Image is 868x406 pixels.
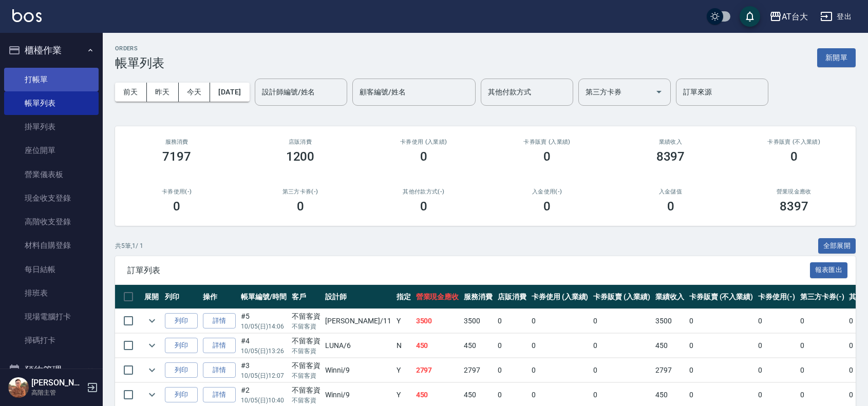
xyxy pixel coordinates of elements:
[4,234,99,257] a: 材料自購登錄
[687,285,756,309] th: 卡券販賣 (不入業績)
[292,360,320,371] div: 不留客資
[203,387,236,403] a: 詳情
[238,358,289,382] td: #3
[461,334,495,358] td: 450
[115,83,147,102] button: 前天
[238,285,289,309] th: 帳單編號/時間
[667,199,674,214] h3: 0
[210,83,249,102] button: [DATE]
[798,358,847,382] td: 0
[765,6,812,27] button: AT台大
[203,313,236,329] a: 詳情
[4,91,99,115] a: 帳單列表
[115,45,164,52] h2: ORDERS
[147,83,179,102] button: 昨天
[127,139,226,145] h3: 服務消費
[745,188,843,195] h2: 營業現金應收
[756,358,798,382] td: 0
[241,371,287,380] p: 10/05 (日) 12:07
[31,378,84,388] h5: [PERSON_NAME]
[529,285,591,309] th: 卡券使用 (入業績)
[323,358,393,382] td: Winni /9
[413,285,462,309] th: 營業現金應收
[810,262,848,278] button: 報表匯出
[782,10,808,23] div: AT台大
[179,83,211,102] button: 今天
[241,396,287,405] p: 10/05 (日) 10:40
[495,334,529,358] td: 0
[289,285,323,309] th: 客戶
[498,188,596,195] h2: 入金使用(-)
[4,68,99,91] a: 打帳單
[461,309,495,333] td: 3500
[780,199,808,214] h3: 8397
[461,358,495,382] td: 2797
[591,309,653,333] td: 0
[653,334,687,358] td: 450
[687,358,756,382] td: 0
[543,199,551,214] h3: 0
[165,338,198,354] button: 列印
[4,305,99,328] a: 現場電腦打卡
[420,149,427,164] h3: 0
[745,139,843,145] h2: 卡券販賣 (不入業績)
[4,163,99,186] a: 營業儀表板
[651,84,667,100] button: Open
[203,338,236,354] a: 詳情
[394,358,413,382] td: Y
[286,149,315,164] h3: 1200
[413,358,462,382] td: 2797
[251,139,349,145] h2: 店販消費
[374,139,473,145] h2: 卡券使用 (入業績)
[292,322,320,331] p: 不留客資
[653,285,687,309] th: 業績收入
[4,186,99,210] a: 現金收支登錄
[4,281,99,305] a: 排班表
[4,115,99,139] a: 掛單列表
[292,396,320,405] p: 不留客資
[292,385,320,396] div: 不留客資
[756,309,798,333] td: 0
[292,311,320,322] div: 不留客資
[817,52,856,62] a: 新開單
[817,48,856,67] button: 新開單
[656,149,685,164] h3: 8397
[12,9,42,22] img: Logo
[529,358,591,382] td: 0
[323,334,393,358] td: LUNA /6
[238,309,289,333] td: #5
[687,334,756,358] td: 0
[292,336,320,346] div: 不留客資
[142,285,162,309] th: 展開
[292,371,320,380] p: 不留客資
[495,358,529,382] td: 0
[420,199,427,214] h3: 0
[591,334,653,358] td: 0
[4,258,99,281] a: 每日結帳
[127,265,810,276] span: 訂單列表
[798,334,847,358] td: 0
[173,199,180,214] h3: 0
[4,357,99,383] button: 預約管理
[498,139,596,145] h2: 卡券販賣 (入業績)
[798,309,847,333] td: 0
[529,309,591,333] td: 0
[4,210,99,234] a: 高階收支登錄
[8,377,29,398] img: Person
[115,56,164,70] h3: 帳單列表
[798,285,847,309] th: 第三方卡券(-)
[394,285,413,309] th: 指定
[241,346,287,356] p: 10/05 (日) 13:26
[144,338,160,353] button: expand row
[394,334,413,358] td: N
[810,265,848,275] a: 報表匯出
[162,285,200,309] th: 列印
[165,362,198,378] button: 列印
[162,149,191,164] h3: 7197
[621,188,720,195] h2: 入金儲值
[543,149,551,164] h3: 0
[165,313,198,329] button: 列印
[31,388,84,397] p: 高階主管
[394,309,413,333] td: Y
[653,358,687,382] td: 2797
